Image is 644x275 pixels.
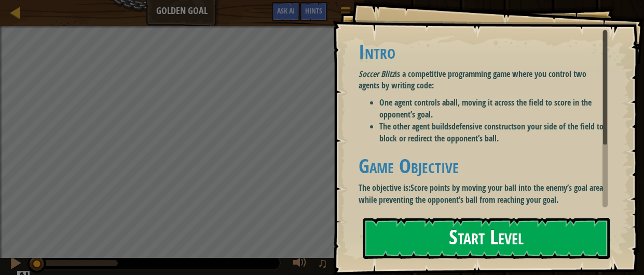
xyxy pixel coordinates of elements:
em: Soccer Blitz [359,68,395,80]
strong: Score points by moving your ball into the enemy’s goal area while preventing the opponent’s ball ... [359,182,603,205]
p: The objective is: [359,182,608,206]
li: One agent controls a , moving it across the field to score in the opponent’s goal. [379,97,608,121]
strong: defensive constructs [451,121,517,132]
button: Ctrl + P: Pause [5,254,26,275]
button: Ask AI [272,2,300,21]
p: is a competitive programming game where you control two agents by writing code: [359,68,608,92]
h1: Intro [359,41,608,62]
span: Hints [305,6,322,16]
span: Ask AI [277,6,295,16]
strong: ball [446,97,458,108]
button: Adjust volume [290,254,310,275]
h1: Game Objective [359,155,608,177]
li: The other agent builds on your side of the field to block or redirect the opponent’s ball. [379,121,608,145]
button: ♫ [316,254,333,275]
button: Start Level [363,218,610,259]
span: ♫ [318,255,328,271]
